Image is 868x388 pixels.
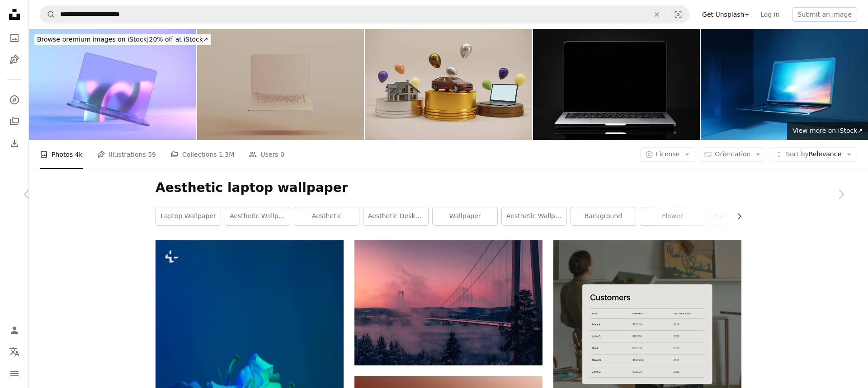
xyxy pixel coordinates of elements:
[5,343,24,361] button: Language
[786,150,808,158] span: Sort by
[29,29,196,140] img: Blank screen glass laptop neon lighting background with geometric shapes
[294,207,359,225] a: aesthetic
[814,151,868,238] a: Next
[640,147,696,162] button: License
[5,29,24,47] a: Photos
[640,207,705,225] a: flower
[667,6,689,23] button: Visual search
[156,180,741,196] h1: Aesthetic laptop wallpaper
[29,29,217,51] a: Browse premium images on iStock|20% off at iStock↗
[197,29,364,140] img: Laptop notebook computer neutral backgrounds soft tones beige brown open technology background fr...
[5,365,24,383] button: Menu
[40,6,56,23] button: Search Unsplash
[97,140,156,169] a: Illustrations 59
[5,321,24,339] a: Log in / Sign up
[219,150,234,159] span: 1.3M
[249,140,284,169] a: Users 0
[502,207,566,225] a: aesthetic wallpaper for laptop
[792,7,857,22] button: Submit an image
[156,377,344,385] a: a blue and green flower in a vase
[5,134,24,152] a: Download History
[699,147,766,162] button: Orientation
[156,207,221,225] a: laptop wallpaper
[709,207,774,225] a: full hd wallpaper
[697,7,755,22] a: Get Unsplash+
[354,299,542,307] a: grey full-suspension bridge photography during daytime
[715,150,750,158] span: Orientation
[363,207,428,225] a: aesthetic desktop wallpaper
[40,5,689,23] form: Find visuals sitewide
[770,147,857,162] button: Sort byRelevance
[731,207,741,225] button: scroll list to the right
[280,150,284,159] span: 0
[148,150,156,159] span: 59
[5,112,24,131] a: Collections
[647,6,667,23] button: Clear
[5,91,24,109] a: Explore
[34,34,211,45] div: 20% off at iStock ↗
[571,207,636,225] a: background
[170,140,234,169] a: Collections 1.3M
[225,207,290,225] a: aesthetic wallpaper
[793,127,863,134] span: View more on iStock ↗
[656,150,680,158] span: License
[37,36,149,43] span: Browse premium images on iStock |
[433,207,497,225] a: wallpaper
[701,29,868,140] img: In a dim room, a laptop is on a stylish stand.
[5,51,24,69] a: Illustrations
[365,29,532,140] img: Podium with rewards
[755,7,785,22] a: Log in
[786,150,841,159] span: Relevance
[787,122,868,140] a: View more on iStock↗
[354,240,542,365] img: grey full-suspension bridge photography during daytime
[533,29,700,140] img: Open laptop with black screen against black background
